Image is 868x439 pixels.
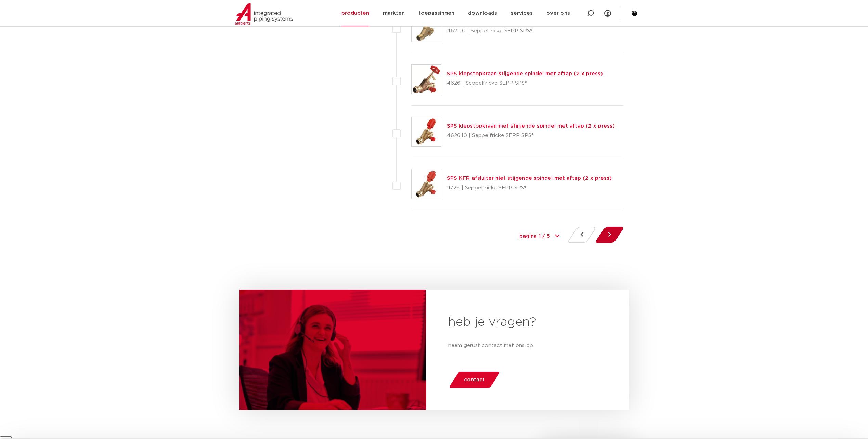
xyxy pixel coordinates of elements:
[464,374,485,385] span: contact
[447,176,612,181] a: SPS KFR-afsluiter niet stijgende spindel met aftap (2 x press)
[448,314,607,331] h2: heb je vragen?
[447,130,615,141] p: 4626.10 | Seppelfricke SEPP SPS®
[412,117,441,146] img: Thumbnail for SPS klepstopkraan niet stijgende spindel met aftap (2 x press)
[448,372,500,388] a: contact
[447,26,623,37] p: 4621.10 | Seppelfricke SEPP SPS®
[447,183,612,194] p: 4726 | Seppelfricke SEPP SPS®
[447,123,615,129] a: SPS klepstopkraan niet stijgende spindel met aftap (2 x press)
[412,12,441,42] img: Thumbnail for SPS klepstopkraan niet stijgende spindel zonder aftap (2 x press)
[447,78,603,89] p: 4626 | Seppelfricke SEPP SPS®
[412,65,441,94] img: Thumbnail for SPS klepstopkraan stijgende spindel met aftap (2 x press)
[448,342,607,350] p: neem gerust contact met ons op
[412,169,441,199] img: Thumbnail for SPS KFR-afsluiter niet stijgende spindel met aftap (2 x press)
[447,71,603,76] a: SPS klepstopkraan stijgende spindel met aftap (2 x press)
